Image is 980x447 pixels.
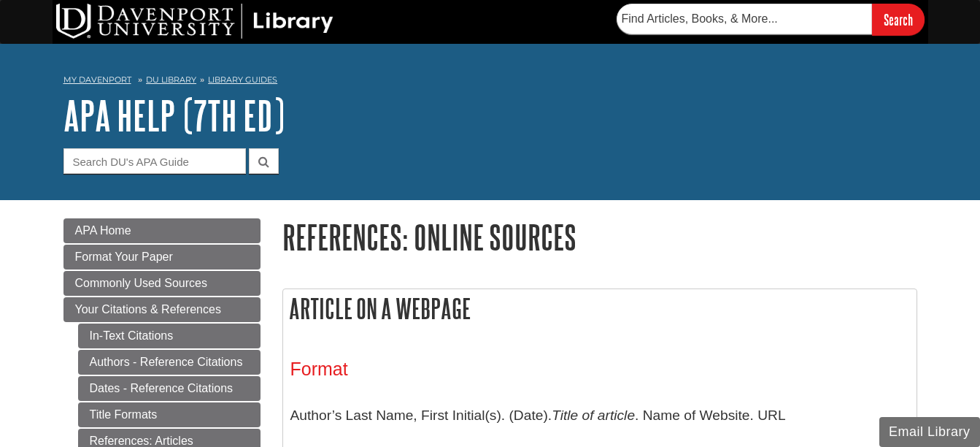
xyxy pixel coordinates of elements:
[63,245,261,270] a: Format Your Paper
[282,218,917,256] h1: References: Online Sources
[78,324,261,348] a: In-Text Citations
[290,359,909,380] h3: Format
[63,70,917,93] nav: breadcrumb
[75,277,207,289] span: Commonly Used Sources
[63,148,246,174] input: Search DU's APA Guide
[63,271,261,296] a: Commonly Used Sources
[617,4,925,35] form: Searches DU Library's articles, books, and more
[872,4,925,35] input: Search
[879,417,980,447] button: Email Library
[78,376,261,401] a: Dates - Reference Citations
[78,350,261,375] a: Authors - Reference Citations
[290,394,909,437] p: Author’s Last Name, First Initial(s). (Date). . Name of Website. URL
[552,408,635,423] i: Title of article
[208,74,277,85] a: Library Guides
[63,74,131,86] a: My Davenport
[78,402,261,427] a: Title Formats
[56,4,333,39] img: DU Library
[63,93,285,138] a: APA Help (7th Ed)
[75,251,173,263] span: Format Your Paper
[75,303,221,316] span: Your Citations & References
[617,4,872,34] input: Find Articles, Books, & More...
[75,224,131,237] span: APA Home
[283,289,917,328] h2: Article on a Webpage
[146,74,196,85] a: DU Library
[63,297,261,322] a: Your Citations & References
[63,218,261,243] a: APA Home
